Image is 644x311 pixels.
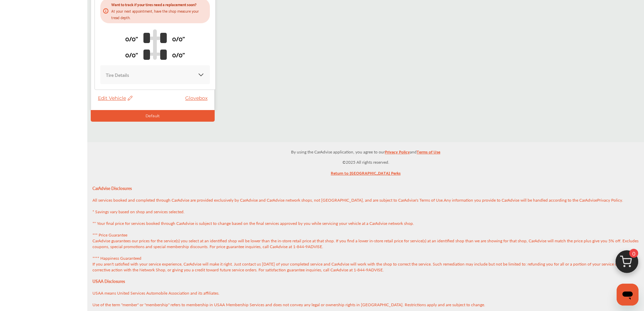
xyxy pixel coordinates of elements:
p: 0/0" [125,49,138,60]
a: Return to [GEOGRAPHIC_DATA] Perks [331,169,401,180]
strong: USAA Disclosures [92,279,125,284]
a: Glovebox [185,95,211,101]
img: cart_icon.3d0951e8.svg [610,247,643,280]
a: Privacy Policy [385,148,410,159]
div: Default [91,110,215,122]
iframe: Button to launch messaging window [617,284,639,306]
img: KOKaJQAAAABJRU5ErkJggg== [198,71,204,78]
span: Edit Vehicle [98,95,132,101]
p: By using the CarAdvise application, you agree to our and [87,148,644,155]
p: Want to track if your tires need a replacement soon? [111,1,207,8]
p: Tire Details [106,71,129,79]
span: 0 [629,249,638,258]
img: tire_track_logo.b900bcbc.svg [143,29,167,60]
a: Privacy Policy [597,197,622,206]
p: 0/0" [172,49,185,60]
a: Terms of Use. [419,197,444,206]
p: 0/0" [125,33,138,44]
a: Terms of Use [417,148,440,159]
strong: CarAdvise Disclosures [92,186,132,191]
p: At your next appointment, have the shop measure your tread depth. [111,8,207,21]
p: 0/0" [172,33,185,44]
